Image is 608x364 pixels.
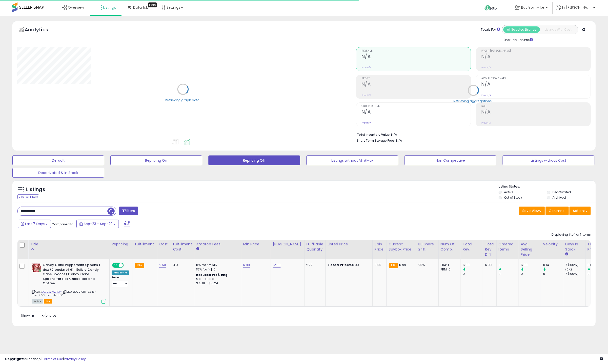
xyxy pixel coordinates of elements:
[399,263,406,267] span: 6.99
[32,290,96,297] span: | SKU: 20221018_Dollar Tree_2.50_item #_656
[485,263,493,267] div: 6.99
[481,27,500,32] div: Totals For
[569,207,591,215] button: Actions
[12,155,104,165] button: Default
[543,263,563,267] div: 0.14
[484,5,490,11] i: Get Help
[18,220,51,228] button: Last 7 Days
[328,263,350,267] b: Listed Price:
[375,242,385,252] div: Ship Price
[44,299,52,304] span: FBA
[196,281,237,286] div: $15.01 - $16.24
[173,242,192,252] div: Fulfillment Cost
[499,184,596,189] p: Listing States:
[135,263,144,268] small: FBA
[519,207,545,215] button: Save View
[148,2,157,7] div: Tooltip anchor
[562,5,592,10] span: Hi [PERSON_NAME]
[32,299,43,304] span: All listings currently available for purchase on Amazon
[565,263,585,267] div: 7 (100%)
[552,195,566,200] label: Archived
[196,247,199,251] small: Amazon Fees.
[30,242,107,247] div: Title
[21,313,57,318] span: Show: entries
[12,168,104,178] button: Deactivated & In Stock
[389,242,414,252] div: Current Buybox Price
[552,190,571,194] label: Deactivated
[504,190,513,194] label: Active
[112,242,131,247] div: Repricing
[42,290,62,294] a: B07ZWWZPKW
[551,232,591,237] div: Displaying 1 to 1 of 1 items
[306,155,398,165] button: Listings without Min/Max
[76,220,119,228] button: Sep-23 - Sep-29
[490,6,497,11] span: Help
[25,221,45,226] span: Last 7 Days
[110,155,202,165] button: Repricing On
[498,37,539,42] div: Include Returns
[503,155,594,165] button: Listings without Cost
[499,263,519,267] div: 1
[243,242,269,247] div: Min Price
[25,26,58,34] h5: Analytics
[565,242,583,252] div: Days In Stock
[84,221,113,226] span: Sep-23 - Sep-29
[196,242,239,247] div: Amazon Fees
[196,273,229,277] b: Reduced Prof. Rng.
[196,277,237,281] div: $10 - $10.83
[543,272,563,276] div: 0
[159,263,166,268] a: 2.50
[112,270,129,275] div: Amazon AI
[17,194,39,199] div: Clear All Filters
[243,263,250,268] a: 6.99
[43,263,103,287] b: Candy Cane Peppermint Spoons 1 doz (2 packs of 6) | Edible Candy Cane Spoons | Candy Cane Spoons ...
[549,208,564,213] span: Columns
[463,263,483,267] div: 6.99
[565,252,568,256] small: Days In Stock.
[588,272,608,276] div: 0
[499,272,519,276] div: 0
[418,263,435,267] div: 20%
[521,5,544,10] span: BuyFromMike
[103,5,116,10] span: Listings
[273,263,281,268] a: 12.99
[588,242,606,252] div: Total Profit
[588,263,608,267] div: 0.8
[208,155,300,165] button: Repricing Off
[463,272,483,276] div: 0
[196,267,237,272] div: 15% for > $15
[165,98,201,102] div: Retrieving graph data..
[565,272,585,276] div: 7 (100%)
[32,263,41,273] img: 51VZYDuGVaL._SL40_.jpg
[26,186,45,193] h5: Listings
[521,263,541,267] div: 6.99
[68,5,84,10] span: Overview
[504,195,522,200] label: Out of Stock
[463,242,481,252] div: Total Rev.
[328,263,369,267] div: $6.99
[375,263,383,267] div: 0.00
[441,267,457,272] div: FBM: 6
[481,1,507,16] a: Help
[273,242,302,247] div: [PERSON_NAME]
[503,26,540,33] button: All Selected Listings
[405,155,496,165] button: Non Competitive
[389,263,398,268] small: FBA
[454,99,493,103] div: Retrieving aggregations..
[521,242,539,257] div: Avg Selling Price
[418,242,436,252] div: BB Share 24h.
[328,242,370,247] div: Listed Price
[540,26,577,33] button: Listings With Cost
[521,272,541,276] div: 0
[32,263,106,303] div: ASIN:
[123,263,131,268] span: OFF
[135,242,155,247] div: Fulfillment
[441,263,457,267] div: FBA: 1
[52,222,74,227] span: Compared to:
[499,242,517,252] div: Ordered Items
[556,5,595,16] a: Hi [PERSON_NAME]
[133,5,149,10] span: DataHub
[112,276,129,287] div: Preset:
[306,263,322,267] div: 222
[543,242,561,247] div: Velocity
